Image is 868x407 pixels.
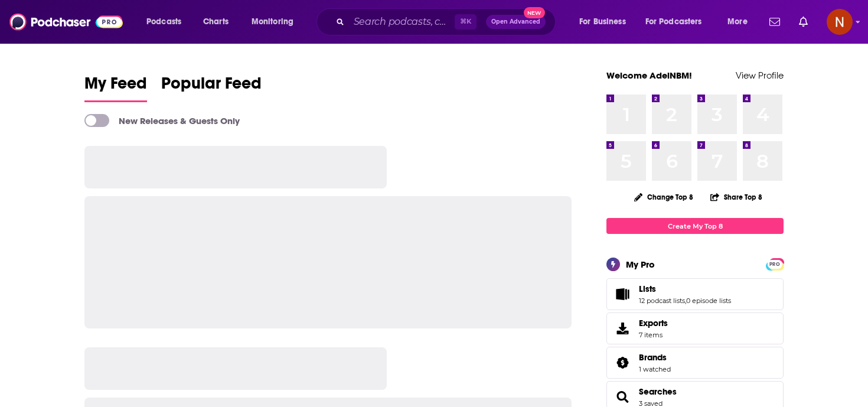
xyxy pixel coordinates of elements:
button: open menu [719,12,762,31]
a: 12 podcast lists [639,297,685,305]
button: Open AdvancedNew [486,15,546,29]
a: PRO [768,259,782,268]
span: More [727,14,748,30]
div: Search podcasts, credits, & more... [328,8,567,35]
span: Monitoring [252,14,293,30]
a: Welcome AdelNBM! [606,70,692,81]
span: For Business [579,14,626,30]
a: Brands [639,352,671,363]
span: Podcasts [146,14,181,30]
a: Lists [639,284,731,294]
a: Popular Feed [161,73,262,102]
a: Exports [606,312,784,344]
span: New [524,7,545,18]
button: Share Top 8 [710,185,763,209]
span: Brands [639,352,667,363]
span: Popular Feed [161,73,262,100]
a: Create My Top 8 [606,218,784,234]
span: PRO [768,260,782,269]
span: Charts [203,14,229,30]
button: open menu [638,12,719,31]
span: Lists [606,278,784,310]
button: Show profile menu [827,9,853,35]
span: 7 items [639,331,668,339]
span: For Podcasters [645,14,702,30]
img: User Profile [827,9,853,35]
a: 0 episode lists [686,297,731,305]
a: My Feed [84,73,147,102]
button: open menu [571,12,641,31]
div: My Pro [626,259,655,270]
span: Logged in as AdelNBM [827,9,853,35]
span: Exports [639,318,668,328]
button: open menu [243,12,309,31]
span: Open Advanced [491,19,540,25]
a: Show notifications dropdown [794,12,812,32]
a: Brands [611,354,634,371]
button: open menu [138,12,197,31]
span: Brands [606,347,784,379]
a: Charts [195,12,236,31]
a: Lists [611,286,634,302]
span: ⌘ K [455,14,477,30]
a: 1 watched [639,365,671,373]
img: Podchaser - Follow, Share and Rate Podcasts [9,11,123,33]
input: Search podcasts, credits, & more... [349,12,455,31]
a: Searches [639,386,677,397]
span: My Feed [84,73,147,100]
a: New Releases & Guests Only [84,114,240,127]
span: , [685,297,686,305]
span: Exports [611,320,634,337]
a: Show notifications dropdown [765,12,785,32]
button: Change Top 8 [627,190,700,204]
a: Searches [611,389,634,405]
a: View Profile [736,70,784,81]
span: Lists [639,284,656,294]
